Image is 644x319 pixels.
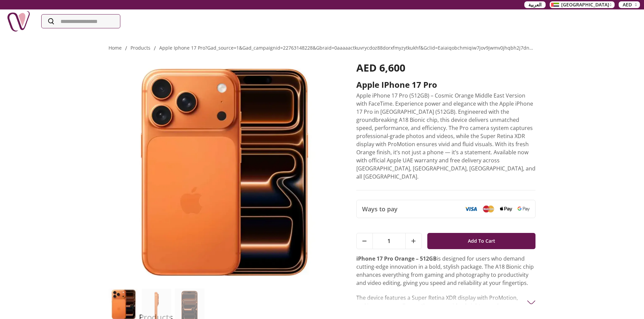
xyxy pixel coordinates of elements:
[561,1,609,8] span: [GEOGRAPHIC_DATA]
[550,1,615,8] button: [GEOGRAPHIC_DATA]
[356,255,437,262] strong: iPhone 17 Pro Orange – 512GB
[482,205,495,212] img: Mastercard
[623,1,632,8] span: AED
[427,233,536,249] button: Add To Cart
[42,15,120,28] input: Search
[468,235,495,247] span: Add To Cart
[528,1,542,8] span: العربية
[356,79,536,90] h2: Apple iPhone 17 Pro
[7,9,30,33] img: Nigwa-uae-gifts
[125,44,127,52] li: /
[356,91,536,181] p: Apple iPhone 17 Pro (512GB) – Cosmic Orange Middle East Version with FaceTime. Experience power a...
[465,207,477,211] img: Visa
[500,207,512,212] img: Apple Pay
[109,45,122,51] a: Home
[130,45,150,51] a: products
[527,298,535,307] img: arrow
[109,62,337,285] img: Apple iPhone 17 Pro Apple iPhone 17 Pro Orange – 512GB iPhone 17 Pro iPhone Orange آبل آيفون 17 ب...
[551,3,559,7] img: Arabic_dztd3n.png
[373,233,405,249] span: 1
[518,207,530,211] img: Google Pay
[356,255,536,287] p: is designed for users who demand cutting-edge innovation in a bold, stylish package. The A18 Bion...
[362,204,398,214] span: Ways to pay
[159,45,582,51] a: apple iphone 17 pro?gad_source=1&gad_campaignid=22763148228&gbraid=0aaaaactkuvrycdoz88dorxfmyzytk...
[154,44,156,52] li: /
[356,61,405,75] span: AED 6,600
[619,1,640,8] button: AED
